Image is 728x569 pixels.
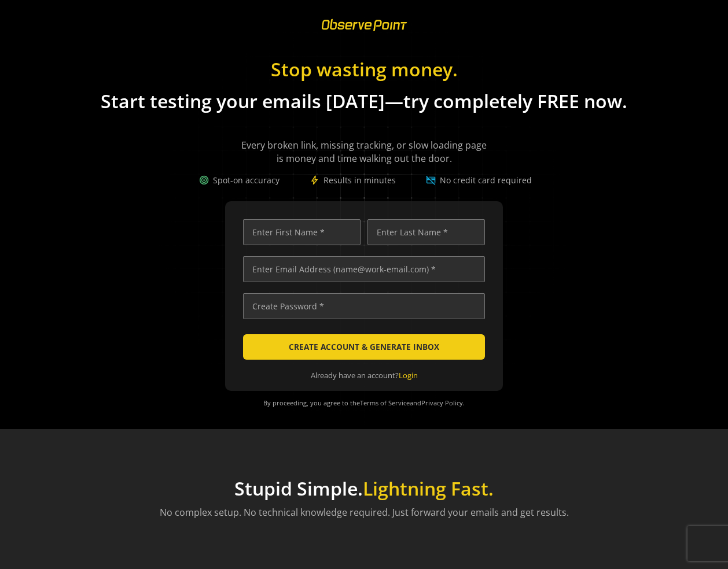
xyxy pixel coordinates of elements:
input: Enter First Name * [243,219,361,245]
button: CREATE ACCOUNT & GENERATE INBOX [243,334,485,360]
span: credit_card_off [424,175,437,186]
input: Enter Email Address (name@work-email.com) * [243,256,485,282]
div: Spot-on accuracy [197,175,280,186]
span: Lightning Fast. [363,476,494,501]
div: Every broken link, missing tracking, or slow loading page is money and time walking out the door. [239,139,489,165]
span: target [197,175,211,186]
p: No complex setup. No technical knowledge required. Just forward your emails and get results. [160,505,569,519]
div: No credit card required [424,175,532,186]
a: Privacy Policy [421,398,463,407]
input: Enter Last Name * [367,219,485,245]
input: Create Password * [243,293,485,319]
h1: Stupid Simple. [160,478,569,500]
div: By proceeding, you agree to the and . [240,391,488,415]
a: Login [399,370,418,380]
a: Terms of Service [360,398,410,407]
div: Already have an account? [243,370,485,381]
div: Results in minutes [307,175,396,186]
span: CREATE ACCOUNT & GENERATE INBOX [289,337,439,357]
span: bolt [307,175,321,186]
